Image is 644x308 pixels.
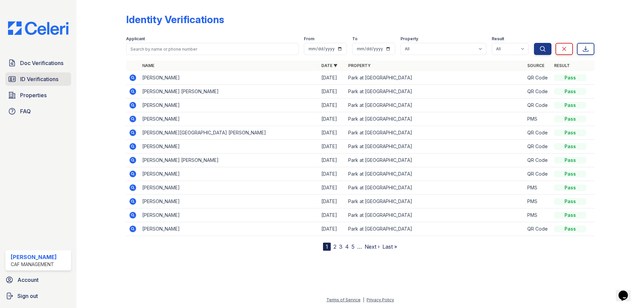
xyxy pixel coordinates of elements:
[345,153,525,167] td: Park at [GEOGRAPHIC_DATA]
[527,63,544,68] a: Source
[326,297,361,302] a: Terms of Service
[140,140,319,153] td: [PERSON_NAME]
[5,88,71,102] a: Properties
[554,157,586,164] div: Pass
[140,71,319,85] td: [PERSON_NAME]
[525,181,551,195] td: PMS
[525,85,551,99] td: QR Code
[11,253,57,261] div: [PERSON_NAME]
[319,195,345,208] td: [DATE]
[554,74,586,81] div: Pass
[357,243,362,251] span: …
[140,99,319,112] td: [PERSON_NAME]
[17,292,38,300] span: Sign out
[140,181,319,195] td: [PERSON_NAME]
[140,85,319,99] td: [PERSON_NAME] [PERSON_NAME]
[339,243,342,250] a: 3
[345,167,525,181] td: Park at [GEOGRAPHIC_DATA]
[345,208,525,222] td: Park at [GEOGRAPHIC_DATA]
[140,195,319,208] td: [PERSON_NAME]
[140,208,319,222] td: [PERSON_NAME]
[363,297,364,302] div: |
[365,243,380,250] a: Next ›
[5,56,71,70] a: Doc Verifications
[319,85,345,99] td: [DATE]
[319,181,345,195] td: [DATE]
[126,43,299,55] input: Search by name or phone number
[554,184,586,191] div: Pass
[616,281,637,301] iframe: chat widget
[345,222,525,236] td: Park at [GEOGRAPHIC_DATA]
[11,261,57,268] div: CAF Management
[140,167,319,181] td: [PERSON_NAME]
[554,143,586,150] div: Pass
[20,75,58,83] span: ID Verifications
[142,63,154,68] a: Name
[20,107,31,115] span: FAQ
[554,88,586,95] div: Pass
[345,71,525,85] td: Park at [GEOGRAPHIC_DATA]
[345,99,525,112] td: Park at [GEOGRAPHIC_DATA]
[554,212,586,219] div: Pass
[525,167,551,181] td: QR Code
[319,153,345,167] td: [DATE]
[554,226,586,232] div: Pass
[140,222,319,236] td: [PERSON_NAME]
[319,208,345,222] td: [DATE]
[525,153,551,167] td: QR Code
[345,112,525,126] td: Park at [GEOGRAPHIC_DATA]
[554,116,586,122] div: Pass
[17,276,39,284] span: Account
[319,140,345,153] td: [DATE]
[554,198,586,205] div: Pass
[352,36,358,42] label: To
[554,102,586,109] div: Pass
[323,243,331,251] div: 1
[140,112,319,126] td: [PERSON_NAME]
[345,126,525,140] td: Park at [GEOGRAPHIC_DATA]
[3,21,74,35] img: CE_Logo_Blue-a8612792a0a2168367f1c8372b55b34899dd931a85d93a1a3d3e32e68fde9ad4.png
[525,195,551,208] td: PMS
[3,289,74,303] a: Sign out
[554,129,586,136] div: Pass
[525,140,551,153] td: QR Code
[525,208,551,222] td: PMS
[345,181,525,195] td: Park at [GEOGRAPHIC_DATA]
[20,59,63,67] span: Doc Verifications
[348,63,371,68] a: Property
[345,243,349,250] a: 4
[20,91,47,99] span: Properties
[5,105,71,118] a: FAQ
[319,126,345,140] td: [DATE]
[319,112,345,126] td: [DATE]
[492,36,504,42] label: Result
[525,99,551,112] td: QR Code
[140,126,319,140] td: [PERSON_NAME][GEOGRAPHIC_DATA] [PERSON_NAME]
[352,243,355,250] a: 5
[554,171,586,177] div: Pass
[525,222,551,236] td: QR Code
[525,71,551,85] td: QR Code
[319,99,345,112] td: [DATE]
[140,153,319,167] td: [PERSON_NAME] [PERSON_NAME]
[367,297,394,302] a: Privacy Policy
[525,112,551,126] td: PMS
[333,243,336,250] a: 2
[382,243,397,250] a: Last »
[525,126,551,140] td: QR Code
[304,36,314,42] label: From
[321,63,337,68] a: Date ▼
[126,13,224,25] div: Identity Verifications
[345,140,525,153] td: Park at [GEOGRAPHIC_DATA]
[319,222,345,236] td: [DATE]
[345,85,525,99] td: Park at [GEOGRAPHIC_DATA]
[3,273,74,287] a: Account
[319,71,345,85] td: [DATE]
[554,63,570,68] a: Result
[5,72,71,86] a: ID Verifications
[319,167,345,181] td: [DATE]
[126,36,145,42] label: Applicant
[345,195,525,208] td: Park at [GEOGRAPHIC_DATA]
[400,36,418,42] label: Property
